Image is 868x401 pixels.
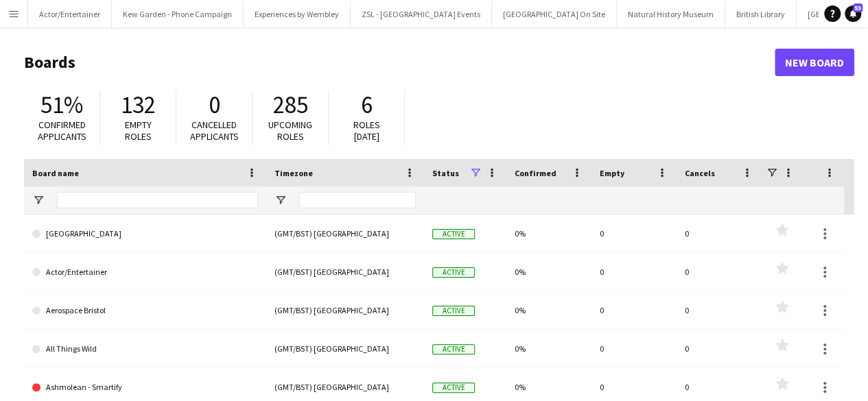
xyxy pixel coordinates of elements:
div: (GMT/BST) [GEOGRAPHIC_DATA] [266,330,424,367]
span: 285 [273,90,308,120]
input: Board name Filter Input [57,192,258,208]
button: ZSL - [GEOGRAPHIC_DATA] Events [351,1,492,27]
div: 0 [591,291,677,329]
span: Cancelled applicants [190,119,239,143]
span: Active [432,344,475,354]
div: 0 [591,253,677,291]
div: (GMT/BST) [GEOGRAPHIC_DATA] [266,215,424,252]
div: (GMT/BST) [GEOGRAPHIC_DATA] [266,291,424,329]
button: Natural History Museum [617,1,725,27]
span: 132 [121,90,156,120]
button: Open Filter Menu [32,194,45,206]
a: New Board [775,49,854,76]
div: 0 [677,253,762,291]
div: 0% [506,330,591,367]
span: Timezone [274,168,313,178]
div: 0 [677,330,762,367]
a: All Things Wild [32,330,258,368]
span: Confirmed [515,168,556,178]
div: 0 [591,330,677,367]
span: Upcoming roles [268,119,312,143]
span: Roles [DATE] [353,119,380,143]
div: 0 [677,291,762,329]
h1: Boards [24,52,775,73]
button: Kew Garden - Phone Campaign [112,1,244,27]
span: Active [432,229,475,239]
div: 0 [677,215,762,252]
div: 0% [506,215,591,252]
div: (GMT/BST) [GEOGRAPHIC_DATA] [266,253,424,291]
input: Timezone Filter Input [299,192,416,208]
div: 0 [591,215,677,252]
span: Cancels [685,168,715,178]
span: Active [432,267,475,278]
div: 0% [506,253,591,291]
button: Open Filter Menu [274,194,287,206]
button: Actor/Entertainer [28,1,112,27]
span: 0 [209,90,220,120]
span: Empty roles [125,119,152,143]
button: British Library [725,1,797,27]
span: Confirmed applicants [38,119,86,143]
span: Status [432,168,459,178]
span: 53 [853,3,863,12]
span: Active [432,382,475,393]
span: Active [432,306,475,316]
span: Empty [600,168,624,178]
div: 0% [506,291,591,329]
a: [GEOGRAPHIC_DATA] [32,215,258,253]
button: Experiences by Wembley [244,1,351,27]
span: 6 [361,90,373,120]
a: 53 [845,5,861,22]
a: Actor/Entertainer [32,253,258,291]
span: Board name [32,168,79,178]
a: Aerospace Bristol [32,291,258,330]
span: 51% [40,90,83,120]
button: [GEOGRAPHIC_DATA] On Site [492,1,617,27]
